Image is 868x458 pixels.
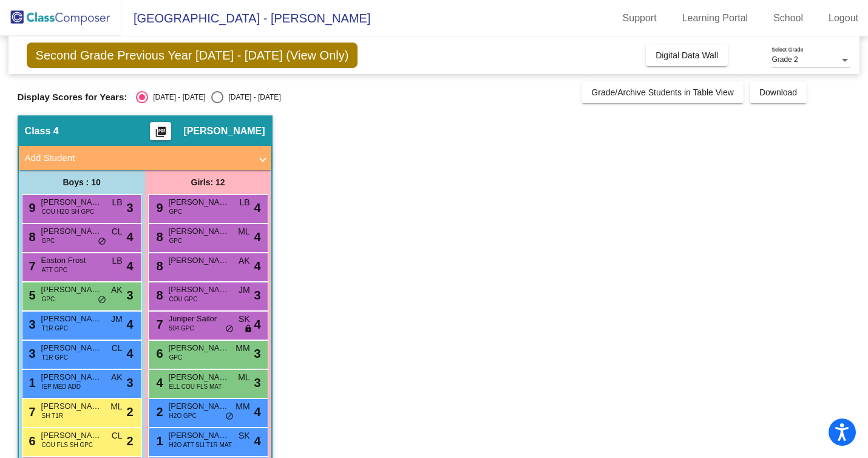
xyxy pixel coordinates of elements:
[98,237,106,247] span: do_not_disturb_alt
[42,265,67,275] span: ATT GPC
[145,170,271,194] div: Girls: 12
[239,196,249,209] span: LB
[154,318,163,331] span: 7
[169,371,229,383] span: [PERSON_NAME]
[112,225,123,238] span: CL
[18,92,127,103] span: Display Scores for Years:
[238,225,249,238] span: ML
[26,230,36,244] span: 8
[154,126,168,143] mat-icon: picture_as_pdf
[19,146,271,170] mat-expansion-panel-header: Add Student
[238,371,249,384] span: ML
[126,199,133,217] span: 3
[111,284,123,296] span: AK
[254,199,260,217] span: 4
[42,207,95,216] span: COU H2O SH GPC
[254,257,260,275] span: 4
[154,289,163,302] span: 8
[126,374,133,392] span: 3
[41,400,102,412] span: [PERSON_NAME]
[169,196,229,208] span: [PERSON_NAME]
[591,87,734,97] span: Grade/Archive Students in Table View
[126,286,133,304] span: 3
[183,125,265,137] span: [PERSON_NAME]
[646,44,728,66] button: Digital Data Wall
[254,228,260,246] span: 4
[126,257,133,275] span: 4
[154,201,163,214] span: 9
[27,43,358,68] span: Second Grade Previous Year [DATE] - [DATE] (View Only)
[25,151,251,165] mat-panel-title: Add Student
[254,315,260,333] span: 4
[169,382,222,391] span: ELL COU FLS MAT
[111,313,123,326] span: JM
[169,207,183,216] span: GPC
[112,196,122,209] span: LB
[225,324,234,334] span: do_not_disturb_alt
[169,225,229,238] span: [PERSON_NAME]
[42,411,63,420] span: SH T1R
[254,432,260,450] span: 4
[673,9,758,28] a: Learning Portal
[42,353,68,362] span: T1R GPC
[613,9,666,28] a: Support
[771,55,798,64] span: Grade 2
[239,429,250,442] span: SK
[26,434,36,448] span: 6
[41,342,102,354] span: [PERSON_NAME]
[126,344,133,363] span: 4
[254,403,260,421] span: 4
[112,342,123,355] span: CL
[169,342,229,354] span: [PERSON_NAME]
[239,255,250,267] span: AK
[169,255,229,267] span: [PERSON_NAME]
[26,318,36,331] span: 3
[26,289,36,302] span: 5
[41,225,102,238] span: [PERSON_NAME]
[41,429,102,442] span: [PERSON_NAME]
[126,403,133,421] span: 2
[169,295,198,304] span: COU GPC
[154,230,163,244] span: 8
[126,315,133,333] span: 4
[239,313,250,326] span: SK
[244,324,253,334] span: lock
[42,382,81,391] span: IEP MED ADD
[126,432,133,450] span: 2
[169,400,229,412] span: [PERSON_NAME]
[26,405,36,419] span: 7
[112,255,122,267] span: LB
[26,201,36,214] span: 9
[169,353,183,362] span: GPC
[111,371,123,384] span: AK
[225,412,234,422] span: do_not_disturb_alt
[581,81,744,103] button: Grade/Archive Students in Table View
[169,429,229,442] span: [PERSON_NAME]
[121,9,370,28] span: [GEOGRAPHIC_DATA] - [PERSON_NAME]
[41,196,102,208] span: [PERSON_NAME]
[126,228,133,246] span: 4
[136,91,280,103] mat-radio-group: Select an option
[254,286,260,304] span: 3
[41,371,102,383] span: [PERSON_NAME]
[764,9,813,28] a: School
[169,324,194,333] span: 504 GPC
[41,313,102,325] span: [PERSON_NAME]
[42,236,55,245] span: GPC
[169,440,232,449] span: H2O ATT SLI T1R MAT
[239,284,250,296] span: JM
[19,170,145,194] div: Boys : 10
[26,347,36,360] span: 3
[223,92,280,103] div: [DATE] - [DATE]
[26,376,36,389] span: 1
[112,429,123,442] span: CL
[656,50,718,60] span: Digital Data Wall
[169,313,229,325] span: Juniper Sailor
[41,255,102,267] span: Easton Frost
[169,284,229,296] span: [PERSON_NAME]
[150,122,171,140] button: Print Students Details
[154,347,163,360] span: 6
[236,400,249,413] span: MM
[110,400,122,413] span: ML
[25,125,59,137] span: Class 4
